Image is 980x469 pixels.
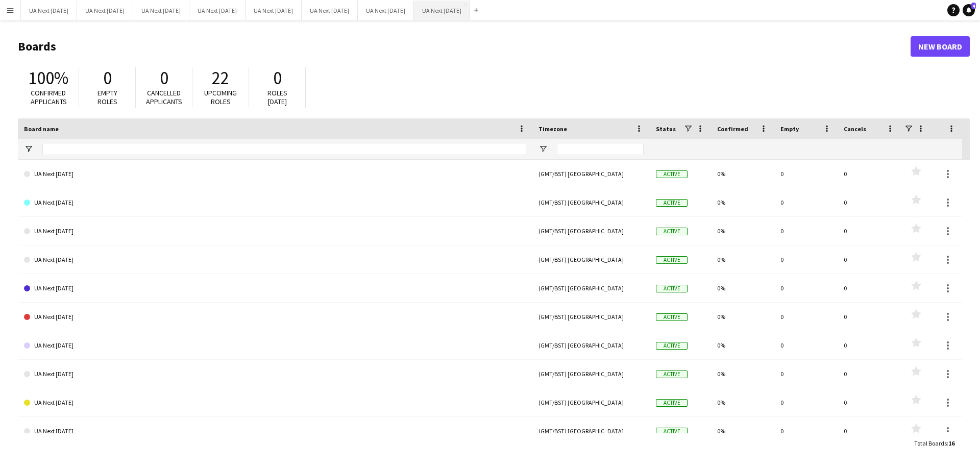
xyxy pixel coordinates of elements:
[24,360,526,388] a: UA Next [DATE]
[711,417,774,445] div: 0%
[97,88,117,106] span: Empty roles
[656,371,688,378] span: Active
[711,245,774,274] div: 0%
[711,360,774,388] div: 0%
[774,360,838,388] div: 0
[656,428,688,435] span: Active
[838,417,901,445] div: 0
[711,331,774,359] div: 0%
[656,313,688,321] span: Active
[42,143,526,155] input: Board name Filter Input
[711,217,774,245] div: 0%
[538,125,567,133] span: Timezone
[711,160,774,188] div: 0%
[774,417,838,445] div: 0
[24,188,526,217] a: UA Next [DATE]
[656,256,688,264] span: Active
[656,285,688,292] span: Active
[774,331,838,359] div: 0
[711,274,774,302] div: 0%
[838,331,901,359] div: 0
[532,274,650,302] div: (GMT/BST) [GEOGRAPHIC_DATA]
[532,417,650,445] div: (GMT/BST) [GEOGRAPHIC_DATA]
[24,217,526,245] a: UA Next [DATE]
[774,245,838,274] div: 0
[656,170,688,178] span: Active
[774,274,838,302] div: 0
[532,360,650,388] div: (GMT/BST) [GEOGRAPHIC_DATA]
[28,67,68,89] span: 100%
[838,303,901,331] div: 0
[24,274,526,303] a: UA Next [DATE]
[774,188,838,216] div: 0
[21,1,77,20] button: UA Next [DATE]
[532,160,650,188] div: (GMT/BST) [GEOGRAPHIC_DATA]
[948,439,954,447] span: 16
[914,433,954,453] div: :
[844,125,866,133] span: Cancels
[838,274,901,302] div: 0
[963,4,975,16] a: 4
[656,199,688,207] span: Active
[711,388,774,416] div: 0%
[267,88,287,106] span: Roles [DATE]
[414,1,470,20] button: UA Next [DATE]
[532,303,650,331] div: (GMT/BST) [GEOGRAPHIC_DATA]
[302,1,358,20] button: UA Next [DATE]
[31,88,67,106] span: Confirmed applicants
[532,188,650,216] div: (GMT/BST) [GEOGRAPHIC_DATA]
[24,417,526,446] a: UA Next [DATE]
[160,67,168,89] span: 0
[24,245,526,274] a: UA Next [DATE]
[103,67,112,89] span: 0
[774,217,838,245] div: 0
[717,125,748,133] span: Confirmed
[204,88,237,106] span: Upcoming roles
[914,439,947,447] span: Total Boards
[711,303,774,331] div: 0%
[774,303,838,331] div: 0
[838,360,901,388] div: 0
[18,39,911,54] h1: Boards
[656,125,676,133] span: Status
[246,1,302,20] button: UA Next [DATE]
[24,160,526,188] a: UA Next [DATE]
[24,144,33,154] button: Open Filter Menu
[24,303,526,331] a: UA Next [DATE]
[656,399,688,407] span: Active
[532,217,650,245] div: (GMT/BST) [GEOGRAPHIC_DATA]
[838,388,901,416] div: 0
[273,67,282,89] span: 0
[774,160,838,188] div: 0
[711,188,774,216] div: 0%
[838,217,901,245] div: 0
[656,228,688,235] span: Active
[838,160,901,188] div: 0
[77,1,133,20] button: UA Next [DATE]
[189,1,246,20] button: UA Next [DATE]
[774,388,838,416] div: 0
[557,143,644,155] input: Timezone Filter Input
[24,125,59,133] span: Board name
[838,188,901,216] div: 0
[656,342,688,350] span: Active
[838,245,901,274] div: 0
[911,36,970,57] a: New Board
[24,388,526,417] a: UA Next [DATE]
[532,245,650,274] div: (GMT/BST) [GEOGRAPHIC_DATA]
[358,1,414,20] button: UA Next [DATE]
[133,1,189,20] button: UA Next [DATE]
[532,331,650,359] div: (GMT/BST) [GEOGRAPHIC_DATA]
[24,331,526,360] a: UA Next [DATE]
[146,88,182,106] span: Cancelled applicants
[212,67,229,89] span: 22
[780,125,799,133] span: Empty
[532,388,650,416] div: (GMT/BST) [GEOGRAPHIC_DATA]
[538,144,548,154] button: Open Filter Menu
[971,3,976,9] span: 4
